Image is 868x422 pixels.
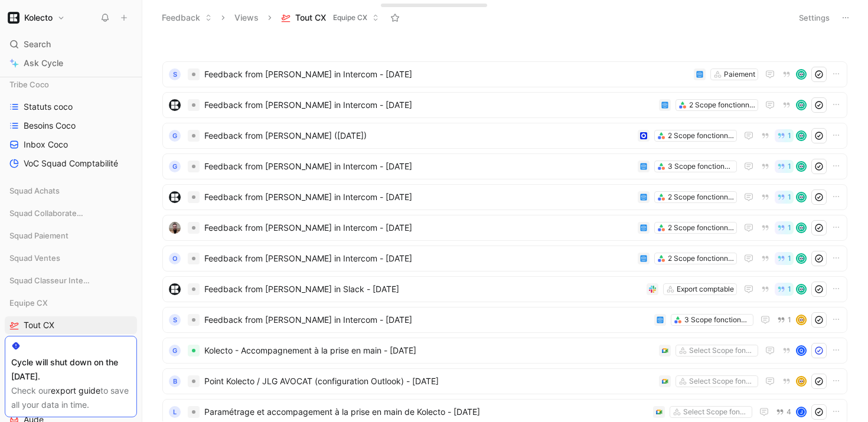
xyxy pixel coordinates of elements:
span: Equipe CX [9,297,48,309]
button: 1 [775,221,794,234]
span: Feedback from [PERSON_NAME] in Intercom - [DATE] [204,313,650,327]
div: Select Scope fonctionnels [683,406,749,418]
img: logo [169,283,181,295]
img: avatar [797,70,805,78]
div: 2 Scope fonctionnels [689,99,755,111]
span: Tout CX [295,12,326,24]
span: 1 [788,224,791,231]
div: Paiement [724,68,755,80]
button: 1 [775,129,794,142]
a: GKolecto - Accompagnement à la prise en main - [DATE]Select Scope fonctionnelsQ [162,338,847,364]
a: Inbox Coco [5,136,137,153]
img: avatar [797,285,805,293]
span: Statuts coco [24,101,73,113]
a: Besoins Coco [5,117,137,135]
span: Equipe CX [333,12,367,24]
div: O [169,253,181,264]
a: logoFeedback from [PERSON_NAME] in Intercom - [DATE]2 Scope fonctionnels1avatar [162,215,847,241]
div: Check our to save all your data in time. [11,384,130,412]
img: logo [169,191,181,203]
div: Squad Collaborateurs [5,204,137,222]
div: L [169,406,181,418]
button: 1 [775,191,794,204]
img: avatar [797,132,805,140]
div: Squad Classeur Intelligent [5,271,137,293]
a: logoFeedback from [PERSON_NAME] in Slack - [DATE]Export comptable1avatar [162,276,847,302]
div: G [169,130,181,142]
span: Ask Cycle [24,56,63,70]
img: Kolecto [8,12,19,24]
span: 1 [788,194,791,201]
span: Paramétrage et accompagement à la prise en main de Kolecto - [DATE] [204,405,648,419]
div: 2 Scope fonctionnels [668,130,734,142]
img: logo [169,99,181,111]
a: SFeedback from [PERSON_NAME] in Intercom - [DATE]Paiementavatar [162,61,847,87]
img: avatar [797,224,805,232]
a: SFeedback from [PERSON_NAME] in Intercom - [DATE]3 Scope fonctionnels1avatar [162,307,847,333]
button: KolectoKolecto [5,9,68,26]
div: Search [5,35,137,53]
div: Export comptable [677,283,734,295]
div: S [169,314,181,326]
span: Feedback from [PERSON_NAME] in Slack - [DATE] [204,282,642,296]
span: Feedback from [PERSON_NAME] in Intercom - [DATE] [204,67,689,81]
span: 1 [788,163,791,170]
a: GFeedback from [PERSON_NAME] in Intercom - [DATE]3 Scope fonctionnels1avatar [162,153,847,179]
div: Cycle will shut down on the [DATE]. [11,355,130,384]
div: J [797,408,805,416]
div: Equipe CX [5,294,137,312]
a: OFeedback from [PERSON_NAME] in Intercom - [DATE]2 Scope fonctionnels1avatar [162,246,847,271]
div: 3 Scope fonctionnels [684,314,750,326]
div: 2 Scope fonctionnels [668,191,734,203]
a: Ask Cycle [5,54,137,72]
img: avatar [797,254,805,263]
button: Feedback [156,9,217,27]
span: Inbox Coco [24,139,68,151]
span: 4 [787,408,791,416]
div: Squad Achats [5,182,137,203]
span: 1 [788,316,791,323]
div: Tribe Coco [5,76,137,93]
span: Feedback from [PERSON_NAME] ([DATE]) [204,129,633,143]
div: G [169,345,181,356]
span: 1 [788,255,791,262]
div: Squad Paiement [5,227,137,244]
a: VoC Squad Comptabilité [5,155,137,172]
a: logoFeedback from [PERSON_NAME] in Intercom - [DATE]2 Scope fonctionnelsavatar [162,92,847,118]
span: Squad Classeur Intelligent [9,274,92,286]
div: Tribe CocoStatuts cocoBesoins CocoInbox CocoVoC Squad Comptabilité [5,76,137,172]
span: Squad Collaborateurs [9,207,88,219]
span: Squad Paiement [9,230,68,241]
img: avatar [797,162,805,171]
span: Feedback from [PERSON_NAME] in Intercom - [DATE] [204,98,654,112]
button: 1 [775,283,794,296]
span: VoC Squad Comptabilité [24,158,118,169]
div: Q [797,346,805,355]
span: Tout CX [24,319,54,331]
a: logoFeedback from [PERSON_NAME] in Intercom - [DATE]2 Scope fonctionnels1avatar [162,184,847,210]
img: logo [169,222,181,234]
div: Squad Ventes [5,249,137,270]
button: 4 [774,405,794,418]
span: Besoins Coco [24,120,76,132]
div: Select Scope fonctionnels [689,345,755,356]
h1: Kolecto [24,12,53,23]
a: Tout CX [5,316,137,334]
img: avatar [797,316,805,324]
button: Tout CXEquipe CX [276,9,384,27]
button: 1 [775,160,794,173]
div: 2 Scope fonctionnels [668,222,734,234]
div: G [169,161,181,172]
div: 3 Scope fonctionnels [668,161,734,172]
div: Squad Paiement [5,227,137,248]
span: Squad Achats [9,185,60,197]
span: Tribe Coco [9,78,49,90]
div: S [169,68,181,80]
a: export guide [51,385,100,395]
div: Squad Achats [5,182,137,199]
img: avatar [797,377,805,385]
span: Search [24,37,51,51]
div: 2 Scope fonctionnels [668,253,734,264]
span: Feedback from [PERSON_NAME] in Intercom - [DATE] [204,251,633,266]
button: 1 [775,313,794,326]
